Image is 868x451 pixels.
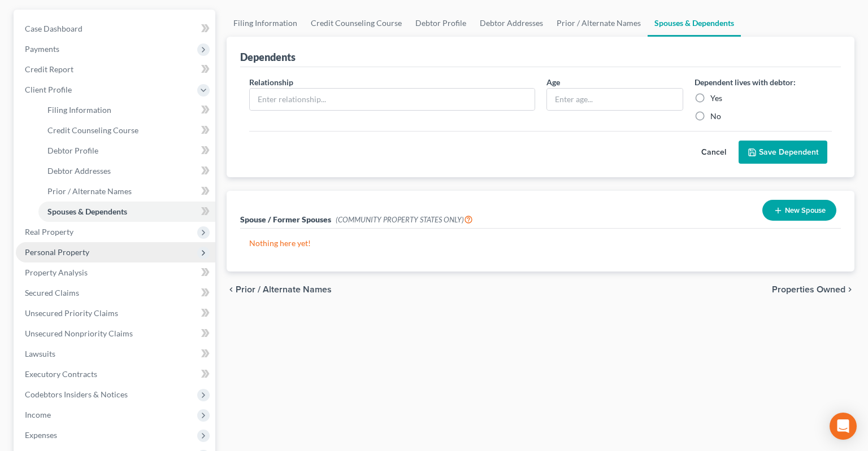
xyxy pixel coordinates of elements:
[409,10,473,37] a: Debtor Profile
[38,181,215,202] a: Prior / Alternate Names
[25,389,128,399] span: Codebtors Insiders & Notices
[845,285,854,294] i: chevron_right
[240,214,331,224] span: Spouse / Former Spouses
[16,323,215,344] a: Unsecured Nonpriority Claims
[227,10,304,37] a: Filing Information
[762,200,836,221] button: New Spouse
[47,125,138,135] span: Credit Counseling Course
[689,141,739,164] button: Cancel
[38,161,215,181] a: Debtor Addresses
[38,202,215,222] a: Spouses & Dependents
[772,285,845,294] span: Properties Owned
[227,285,236,294] i: chevron_left
[336,215,473,224] span: (COMMUNITY PROPERTY STATES ONLY)
[38,141,215,161] a: Debtor Profile
[25,329,133,338] span: Unsecured Nonpriority Claims
[47,186,132,196] span: Prior / Alternate Names
[25,288,79,297] span: Secured Claims
[47,166,111,176] span: Debtor Addresses
[16,262,215,283] a: Property Analysis
[648,10,741,37] a: Spouses & Dependents
[25,64,73,74] span: Credit Report
[249,77,293,87] span: Relationship
[25,85,72,94] span: Client Profile
[25,227,73,237] span: Real Property
[546,76,560,88] label: Age
[16,283,215,303] a: Secured Claims
[38,120,215,141] a: Credit Counseling Course
[25,268,88,277] span: Property Analysis
[16,59,215,80] a: Credit Report
[25,24,83,33] span: Case Dashboard
[16,364,215,384] a: Executory Contracts
[547,89,683,110] input: Enter age...
[550,10,648,37] a: Prior / Alternate Names
[236,285,332,294] span: Prior / Alternate Names
[47,146,98,155] span: Debtor Profile
[25,44,59,54] span: Payments
[830,413,857,440] div: Open Intercom Messenger
[710,111,721,122] label: No
[739,141,827,164] button: Save Dependent
[47,207,127,216] span: Spouses & Dependents
[25,369,97,379] span: Executory Contracts
[25,247,89,257] span: Personal Property
[47,105,111,115] span: Filing Information
[16,303,215,323] a: Unsecured Priority Claims
[304,10,409,37] a: Credit Counseling Course
[25,410,51,419] span: Income
[16,19,215,39] a: Case Dashboard
[240,50,296,64] div: Dependents
[695,76,796,88] label: Dependent lives with debtor:
[249,238,832,249] p: Nothing here yet!
[227,285,332,294] button: chevron_left Prior / Alternate Names
[710,93,722,104] label: Yes
[473,10,550,37] a: Debtor Addresses
[38,100,215,120] a: Filing Information
[250,89,535,110] input: Enter relationship...
[25,349,55,358] span: Lawsuits
[16,344,215,364] a: Lawsuits
[772,285,854,294] button: Properties Owned chevron_right
[25,308,118,318] span: Unsecured Priority Claims
[25,430,57,440] span: Expenses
